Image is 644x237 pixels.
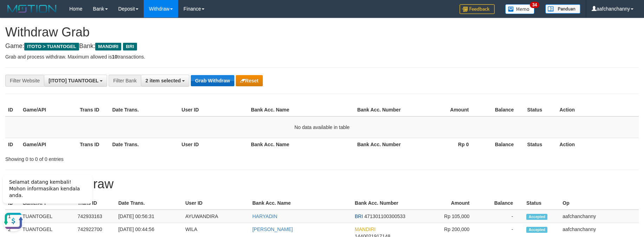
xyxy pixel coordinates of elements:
th: Trans ID [77,103,109,116]
span: Accepted [526,227,547,233]
h4: Game: Bank: [5,43,639,50]
button: [ITOTO] TUANTOGEL [44,75,107,87]
div: Filter Bank [109,75,141,87]
th: Bank Acc. Name [248,103,354,116]
th: Amount [415,197,480,210]
th: Status [524,138,557,151]
img: Feedback.jpg [460,4,495,14]
button: 2 item selected [141,75,189,87]
th: ID [5,103,20,116]
th: Bank Acc. Number [354,103,411,116]
th: Date Trans. [109,103,178,116]
th: Balance [479,103,524,116]
h1: Withdraw Grab [5,25,639,39]
div: Showing 0 to 0 of 0 entries [5,153,263,163]
span: Copy 471301100300533 to clipboard [364,214,405,219]
th: Bank Acc. Number [352,197,415,210]
th: Status [524,103,557,116]
td: No data available in table [5,116,639,138]
img: MOTION_logo.png [5,4,59,14]
p: Grab and process withdraw. Maximum allowed is transactions. [5,53,639,60]
button: Grab Withdraw [191,75,234,86]
td: aafchanchanny [560,210,639,223]
img: panduan.png [545,4,580,14]
th: Balance [480,197,523,210]
span: BRI [123,43,137,50]
th: Bank Acc. Name [248,138,354,151]
th: Date Trans. [109,138,178,151]
th: Action [557,138,639,151]
td: [DATE] 00:56:31 [116,210,183,223]
td: AYUWANDIRA [182,210,249,223]
span: [ITOTO] TUANTOGEL [48,78,98,83]
span: MANDIRI [355,226,376,232]
th: Bank Acc. Name [249,197,352,210]
span: 2 item selected [145,78,181,83]
a: [PERSON_NAME] [252,226,293,232]
th: Status [523,197,560,210]
td: - [480,210,523,223]
th: User ID [179,103,248,116]
span: 34 [530,2,539,8]
span: ITOTO > TUANTOGEL [24,43,79,50]
span: Selamat datang kembali! Mohon informasikan kendala anda. [9,11,80,30]
h1: 15 Latest Withdraw [5,177,639,191]
th: Op [560,197,639,210]
th: Trans ID [77,138,109,151]
th: Rp 0 [411,138,479,151]
th: Bank Acc. Number [354,138,411,151]
th: Amount [411,103,479,116]
th: ID [5,138,20,151]
a: HARYADIN [252,214,277,219]
div: Filter Website [5,75,44,87]
th: Game/API [20,138,77,151]
button: Open LiveChat chat widget [3,42,24,63]
img: Button%20Memo.svg [505,4,535,14]
th: User ID [179,138,248,151]
span: Accepted [526,214,547,220]
th: Date Trans. [116,197,183,210]
th: User ID [182,197,249,210]
strong: 10 [112,54,117,60]
button: Reset [236,75,263,86]
th: Action [557,103,639,116]
td: Rp 105,000 [415,210,480,223]
span: BRI [355,214,363,219]
span: MANDIRI [95,43,121,50]
th: Game/API [20,103,77,116]
th: Balance [479,138,524,151]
